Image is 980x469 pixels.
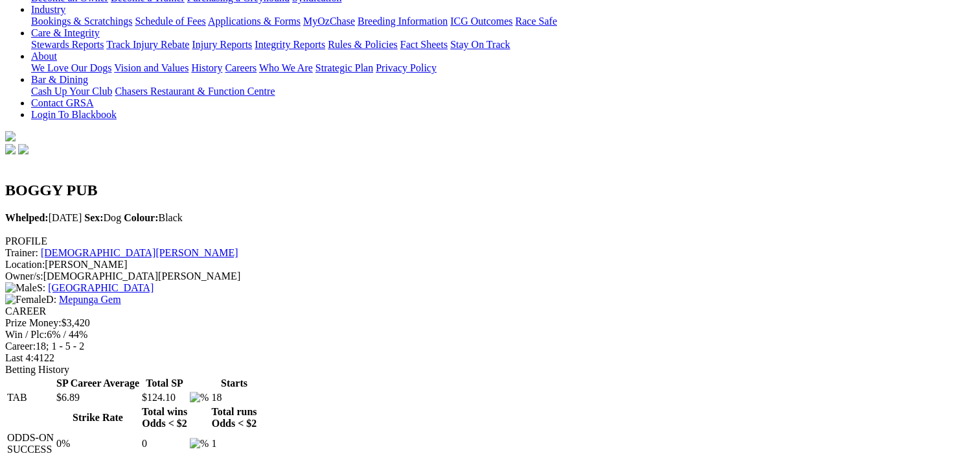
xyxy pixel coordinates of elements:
[5,341,36,352] span: Career:
[211,377,257,390] th: Starts
[5,271,975,282] div: [DEMOGRAPHIC_DATA][PERSON_NAME]
[31,86,112,97] a: Cash Up Your Club
[5,294,46,306] img: Female
[41,247,238,258] a: [DEMOGRAPHIC_DATA][PERSON_NAME]
[211,405,257,430] th: Total runs Odds < $2
[135,16,205,27] a: Schedule of Fees
[5,282,45,293] span: S:
[31,39,975,51] div: Care & Integrity
[5,212,82,223] span: [DATE]
[84,212,103,223] b: Sex:
[5,235,975,247] div: PROFILE
[5,294,56,305] span: D:
[31,51,57,62] a: About
[31,86,975,97] div: Bar & Dining
[5,182,975,199] h2: BOGGY PUB
[358,16,448,27] a: Breeding Information
[255,39,325,50] a: Integrity Reports
[31,4,65,15] a: Industry
[5,131,16,141] img: logo-grsa-white.png
[56,391,140,404] td: $6.89
[208,16,301,27] a: Applications & Forms
[31,62,111,73] a: We Love Our Dogs
[5,259,45,270] span: Location:
[5,329,975,341] div: 6% / 44%
[141,391,188,404] td: $124.10
[124,212,158,223] b: Colour:
[450,16,512,27] a: ICG Outcomes
[31,97,93,108] a: Contact GRSA
[56,377,140,390] th: SP Career Average
[191,62,222,73] a: History
[5,364,975,376] div: Betting History
[5,212,49,223] b: Whelped:
[211,431,257,456] td: 1
[18,144,28,154] img: twitter.svg
[141,405,188,430] th: Total wins Odds < $2
[114,62,188,73] a: Vision and Values
[5,329,47,340] span: Win / Plc:
[31,27,100,38] a: Care & Integrity
[515,16,556,27] a: Race Safe
[31,16,975,27] div: Industry
[5,282,37,294] img: Male
[6,391,54,404] td: TAB
[376,62,437,73] a: Privacy Policy
[31,39,104,50] a: Stewards Reports
[5,259,975,271] div: [PERSON_NAME]
[192,39,252,50] a: Injury Reports
[450,39,510,50] a: Stay On Track
[315,62,373,73] a: Strategic Plan
[31,109,117,120] a: Login To Blackbook
[5,352,975,364] div: 4122
[6,431,54,456] td: ODDS-ON SUCCESS
[59,294,121,305] a: Mepunga Gem
[84,212,121,223] span: Dog
[328,39,398,50] a: Rules & Policies
[48,282,154,293] a: [GEOGRAPHIC_DATA]
[106,39,189,50] a: Track Injury Rebate
[31,74,88,85] a: Bar & Dining
[5,247,38,258] span: Trainer:
[5,317,975,329] div: $3,420
[259,62,313,73] a: Who We Are
[303,16,355,27] a: MyOzChase
[141,431,188,456] td: 0
[31,62,975,74] div: About
[5,306,975,317] div: CAREER
[190,392,209,403] img: %
[190,438,209,450] img: %
[5,352,34,363] span: Last 4:
[225,62,256,73] a: Careers
[5,317,62,328] span: Prize Money:
[56,405,140,430] th: Strike Rate
[124,212,183,223] span: Black
[400,39,448,50] a: Fact Sheets
[5,341,975,352] div: 18; 1 - 5 - 2
[115,86,275,97] a: Chasers Restaurant & Function Centre
[56,431,140,456] td: 0%
[31,16,132,27] a: Bookings & Scratchings
[5,271,43,282] span: Owner/s:
[141,377,188,390] th: Total SP
[5,144,16,154] img: facebook.svg
[211,391,257,404] td: 18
